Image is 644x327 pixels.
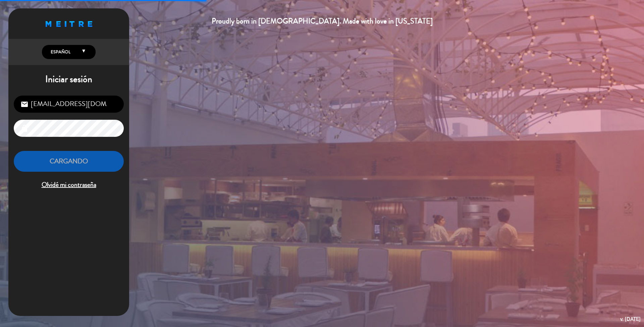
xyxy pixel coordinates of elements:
i: lock [20,124,29,132]
div: v. [DATE] [620,315,641,324]
h1: Iniciar sesión [8,74,129,85]
span: Olvidé mi contraseña [14,179,124,190]
span: Español [49,49,70,55]
i: email [20,100,29,108]
input: Correo Electrónico [14,96,124,113]
button: Cargando [14,151,124,172]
